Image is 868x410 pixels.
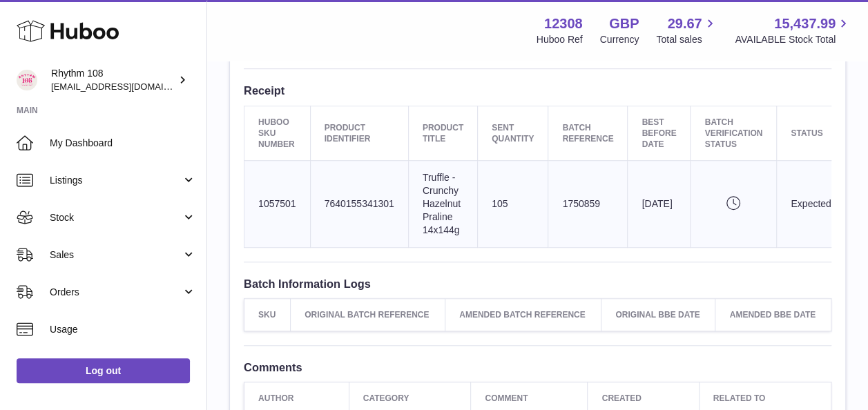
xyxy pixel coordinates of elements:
[628,161,691,247] td: [DATE]
[50,286,182,299] span: Orders
[715,298,831,331] th: Amended BBE Date
[50,211,182,224] span: Stock
[244,106,311,161] th: Huboo SKU Number
[51,67,175,93] div: Rhythm 108
[735,14,851,46] a: 15,437.99 AVAILABLE Stock Total
[50,323,196,336] span: Usage
[408,106,477,161] th: Product title
[601,298,715,331] th: Original BBE Date
[445,298,601,331] th: Amended Batch Reference
[667,14,702,33] span: 29.67
[244,161,311,247] td: 1057501
[600,33,639,46] div: Currency
[609,14,639,33] strong: GBP
[244,276,831,291] h3: Batch Information Logs
[544,14,583,33] strong: 12308
[478,106,548,161] th: Sent Quantity
[50,137,196,150] span: My Dashboard
[656,33,717,46] span: Total sales
[50,248,182,262] span: Sales
[735,33,851,46] span: AVAILABLE Stock Total
[537,33,583,46] div: Huboo Ref
[777,161,845,247] td: Expected
[17,70,37,90] img: internalAdmin-12308@internal.huboo.com
[310,106,408,161] th: Product Identifier
[244,83,831,98] h3: Receipt
[310,161,408,247] td: 7640155341301
[656,14,717,46] a: 29.67 Total sales
[244,298,291,331] th: SKU
[548,161,628,247] td: 1750859
[774,14,836,33] span: 15,437.99
[17,358,190,383] a: Log out
[548,106,628,161] th: Batch Reference
[51,81,203,92] span: [EMAIL_ADDRESS][DOMAIN_NAME]
[244,360,831,375] h3: Comments
[628,106,691,161] th: Best Before Date
[408,161,477,247] td: Truffle - Crunchy Hazelnut Praline 14x144g
[50,174,182,187] span: Listings
[691,106,777,161] th: Batch Verification Status
[777,106,845,161] th: Status
[478,161,548,247] td: 105
[291,298,445,331] th: Original Batch Reference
